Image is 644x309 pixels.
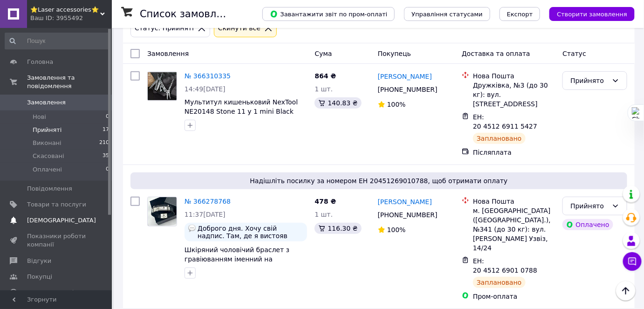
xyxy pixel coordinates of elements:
[376,83,439,96] div: [PHONE_NUMBER]
[473,292,555,301] div: Пром-оплата
[387,226,406,233] span: 100%
[148,72,177,100] img: Фото товару
[500,7,541,21] button: Експорт
[188,225,196,232] img: :speech_balloon:
[315,198,336,205] span: 478 ₴
[616,281,636,301] button: Наверх
[5,33,110,49] input: Пошук
[33,113,46,121] span: Нові
[315,85,333,93] span: 1 шт.
[562,50,586,57] span: Статус
[473,277,526,288] div: Заплановано
[262,7,395,21] button: Завантажити звіт по пром-оплаті
[473,71,555,81] div: Нова Пошта
[134,176,623,185] span: Надішліть посилку за номером ЕН 20451269010788, щоб отримати оплату
[103,126,109,134] span: 17
[473,133,526,144] div: Заплановано
[106,165,109,174] span: 0
[270,10,387,18] span: Завантажити звіт по пром-оплаті
[30,6,100,14] span: ⭐Laser accessories⭐
[27,288,77,297] span: Каталог ProSale
[623,252,642,271] button: Чат з покупцем
[27,216,96,225] span: [DEMOGRAPHIC_DATA]
[106,113,109,121] span: 0
[404,7,490,21] button: Управління статусами
[148,197,177,226] img: Фото товару
[473,257,537,274] span: ЕН: 20 4512 6901 0788
[140,8,234,20] h1: Список замовлень
[27,273,52,281] span: Покупці
[315,223,361,234] div: 116.30 ₴
[549,7,635,21] button: Створити замовлення
[185,211,226,218] span: 11:37[DATE]
[387,101,406,108] span: 100%
[378,72,432,81] a: [PERSON_NAME]
[147,50,189,57] span: Замовлення
[133,23,196,33] div: Статус: Прийняті
[473,81,555,109] div: Дружківка, №3 (до 30 кг): вул. [STREET_ADDRESS]
[570,76,608,86] div: Прийнято
[376,208,439,221] div: [PHONE_NUMBER]
[216,23,262,33] div: Cкинути все
[185,98,298,115] a: Мультитул кишеньковий NexTool NE20148 Stone 11 у 1 mini Black
[99,139,109,147] span: 210
[315,211,333,218] span: 1 шт.
[315,50,332,57] span: Cума
[147,71,177,101] a: Фото товару
[507,11,533,18] span: Експорт
[33,139,62,147] span: Виконані
[185,85,226,93] span: 14:49[DATE]
[570,201,608,211] div: Прийнято
[315,72,336,80] span: 864 ₴
[33,165,62,174] span: Оплачені
[27,74,112,90] span: Замовлення та повідомлення
[473,206,555,253] div: м. [GEOGRAPHIC_DATA] ([GEOGRAPHIC_DATA].), №341 (до 30 кг): вул. [PERSON_NAME] Узвіз, 14/24
[540,10,635,17] a: Створити замовлення
[103,152,109,160] span: 35
[473,148,555,157] div: Післяплата
[185,198,231,205] a: № 366278768
[147,197,177,227] a: Фото товару
[315,97,361,109] div: 140.83 ₴
[557,11,627,18] span: Створити замовлення
[33,126,62,134] span: Прийняті
[27,257,51,265] span: Відгуки
[185,72,231,80] a: № 366310335
[27,232,86,249] span: Показники роботи компанії
[30,14,112,22] div: Ваш ID: 3955492
[473,197,555,206] div: Нова Пошта
[27,200,86,209] span: Товари та послуги
[462,50,530,57] span: Доставка та оплата
[27,185,72,193] span: Повідомлення
[27,98,66,107] span: Замовлення
[27,58,53,66] span: Головна
[33,152,64,160] span: Скасовані
[473,113,537,130] span: ЕН: 20 4512 6911 5427
[378,197,432,206] a: [PERSON_NAME]
[562,219,613,230] div: Оплачено
[411,11,483,18] span: Управління статусами
[378,50,411,57] span: Покупець
[185,246,289,272] a: Шкіряний чоловічий браслет з гравіюванням іменний на подарунок для чоловіка
[198,225,303,240] span: Доброго дня. Хочу свій надпис. Там, де я вистояв [GEOGRAPHIC_DATA]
